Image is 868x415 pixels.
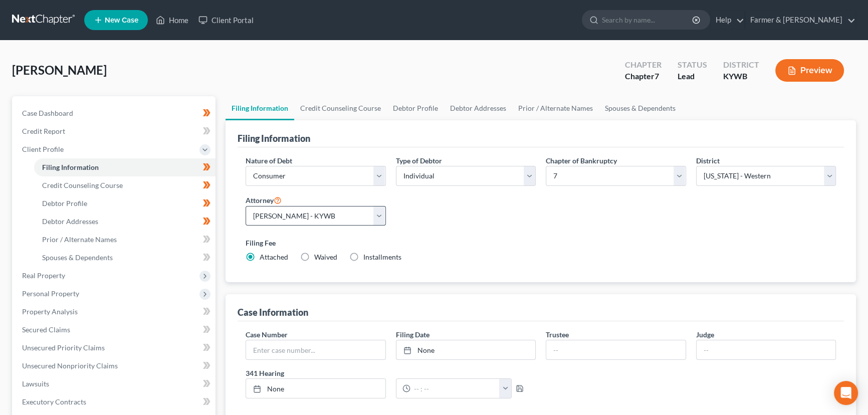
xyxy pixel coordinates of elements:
[42,235,117,244] span: Prior / Alternate Names
[396,155,442,166] label: Type of Debtor
[444,96,512,120] a: Debtor Addresses
[834,381,858,405] div: Open Intercom Messenger
[14,375,215,393] a: Lawsuits
[546,340,686,359] input: --
[238,132,310,144] div: Filing Information
[14,339,215,357] a: Unsecured Priority Claims
[696,155,720,166] label: District
[246,194,282,206] label: Attorney
[14,104,215,122] a: Case Dashboard
[696,329,714,340] label: Judge
[745,11,855,29] a: Farmer & [PERSON_NAME]
[655,71,659,81] span: 7
[260,253,288,261] span: Attached
[678,71,707,82] div: Lead
[396,329,429,340] label: Filing Date
[387,96,444,120] a: Debtor Profile
[34,176,215,194] a: Credit Counseling Course
[226,96,294,120] a: Filing Information
[14,321,215,339] a: Secured Claims
[697,340,836,359] input: --
[678,59,707,71] div: Status
[34,213,215,231] a: Debtor Addresses
[246,379,385,398] a: None
[105,17,138,24] span: New Case
[546,155,617,166] label: Chapter of Bankruptcy
[12,63,107,77] span: [PERSON_NAME]
[625,59,662,71] div: Chapter
[723,71,759,82] div: KYWB
[14,122,215,140] a: Credit Report
[42,199,87,207] span: Debtor Profile
[22,361,118,370] span: Unsecured Nonpriority Claims
[238,306,308,318] div: Case Information
[34,231,215,249] a: Prior / Alternate Names
[396,340,536,359] a: None
[512,96,599,120] a: Prior / Alternate Names
[151,11,193,29] a: Home
[22,289,79,298] span: Personal Property
[775,59,844,82] button: Preview
[711,11,744,29] a: Help
[42,253,113,262] span: Spouses & Dependents
[14,303,215,321] a: Property Analysis
[241,368,541,378] label: 341 Hearing
[363,253,401,261] span: Installments
[599,96,682,120] a: Spouses & Dependents
[314,253,337,261] span: Waived
[42,217,98,226] span: Debtor Addresses
[625,71,662,82] div: Chapter
[22,379,49,388] span: Lawsuits
[22,271,65,280] span: Real Property
[42,163,99,171] span: Filing Information
[22,397,86,406] span: Executory Contracts
[410,379,500,398] input: -- : --
[34,194,215,213] a: Debtor Profile
[546,329,569,340] label: Trustee
[246,238,836,248] label: Filing Fee
[22,109,73,117] span: Case Dashboard
[22,307,78,316] span: Property Analysis
[22,127,65,135] span: Credit Report
[723,59,759,71] div: District
[246,329,288,340] label: Case Number
[193,11,259,29] a: Client Portal
[246,155,292,166] label: Nature of Debt
[42,181,123,189] span: Credit Counseling Course
[22,325,70,334] span: Secured Claims
[602,11,694,29] input: Search by name...
[14,357,215,375] a: Unsecured Nonpriority Claims
[34,158,215,176] a: Filing Information
[22,145,64,153] span: Client Profile
[22,343,105,352] span: Unsecured Priority Claims
[14,393,215,411] a: Executory Contracts
[246,340,385,359] input: Enter case number...
[294,96,387,120] a: Credit Counseling Course
[34,249,215,267] a: Spouses & Dependents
